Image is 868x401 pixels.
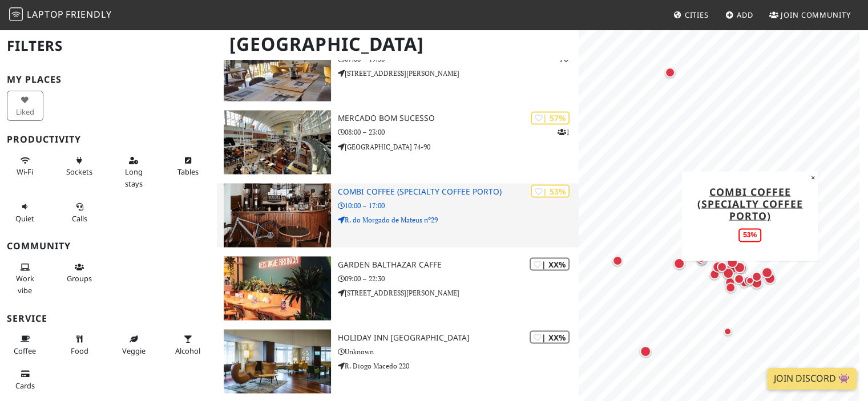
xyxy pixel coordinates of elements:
button: Close popup [808,171,818,184]
h1: [GEOGRAPHIC_DATA] [220,29,576,60]
div: Map marker [707,267,722,282]
a: Mercado Bom Sucesso | 57% 1 Mercado Bom Sucesso 08:00 – 23:00 [GEOGRAPHIC_DATA] 74-90 [217,110,579,174]
button: Food [61,330,98,360]
span: Stable Wi-Fi [17,167,33,177]
img: Holiday Inn Porto - Gaia [224,329,330,393]
span: People working [16,273,34,295]
span: Add [737,10,753,20]
h3: Productivity [7,134,210,145]
button: Work vibe [7,258,43,299]
div: Map marker [694,250,709,265]
span: Video/audio calls [72,213,87,224]
a: Holiday Inn Porto - Gaia | XX% Holiday Inn [GEOGRAPHIC_DATA] Unknown R. Diogo Macedo 220 [217,329,579,393]
div: Map marker [737,277,751,290]
span: Friendly [66,8,111,21]
div: | XX% [530,257,570,270]
a: LaptopFriendly LaptopFriendly [9,5,112,25]
button: Groups [61,258,98,288]
div: Map marker [694,253,709,268]
p: [STREET_ADDRESS][PERSON_NAME] [338,287,579,298]
span: Laptop [27,8,64,21]
div: Map marker [663,65,677,80]
a: Combi Coffee (Specialty Coffee Porto) | 53% Combi Coffee (Specialty Coffee Porto) 10:00 – 17:00 R... [217,183,579,247]
div: Map marker [749,269,764,284]
h3: My Places [7,74,210,85]
div: | XX% [530,330,570,343]
div: Map marker [723,280,738,295]
span: Group tables [67,273,92,283]
h3: Garden Balthazar Caffe [338,260,579,269]
button: Long stays [115,151,152,193]
div: Map marker [720,265,736,281]
div: Map marker [724,254,740,270]
div: Map marker [671,256,687,272]
div: Map marker [714,260,729,274]
h3: Service [7,313,210,324]
div: Map marker [762,270,778,286]
h3: Mercado Bom Sucesso [338,114,579,123]
div: Map marker [610,253,625,268]
div: Map marker [743,274,757,287]
a: Add [721,5,758,25]
span: Food [71,346,88,356]
a: Join Community [765,5,855,25]
div: 53% [738,228,761,241]
img: Garden Balthazar Caffe [224,256,330,320]
div: Map marker [732,272,746,286]
span: Cities [685,10,709,20]
span: Alcohol [175,346,200,356]
p: R. do Morgado de Mateus nº29 [338,214,579,225]
span: Join Community [781,10,851,20]
p: 08:00 – 23:00 [338,127,579,137]
span: Credit cards [15,380,35,391]
button: Veggie [115,330,152,360]
img: LaptopFriendly [9,7,23,21]
h2: Filters [7,29,210,63]
button: Alcohol [169,330,206,360]
button: Quiet [7,197,43,228]
div: Map marker [637,343,653,359]
h3: Combi Coffee (Specialty Coffee Porto) [338,187,579,196]
p: 1 [558,127,570,137]
button: Tables [169,151,206,181]
button: Cards [7,364,43,395]
div: Map marker [722,275,737,290]
a: Join Discord 👾 [767,368,857,390]
div: Map marker [749,275,765,291]
span: Veggie [122,346,146,356]
button: Sockets [61,151,98,181]
span: Work-friendly tables [177,167,199,177]
img: Mercado Bom Sucesso [224,110,330,174]
img: Combi Coffee (Specialty Coffee Porto) [224,183,330,247]
h3: Holiday Inn [GEOGRAPHIC_DATA] [338,333,579,342]
p: [GEOGRAPHIC_DATA] 74-90 [338,141,579,152]
p: 09:00 – 22:30 [338,273,579,283]
div: | 57% [531,111,570,124]
p: R. Diogo Macedo 220 [338,360,579,371]
h3: Community [7,241,210,252]
button: Coffee [7,330,43,360]
p: 10:00 – 17:00 [338,200,579,210]
div: Map marker [732,260,748,276]
div: Map marker [696,253,709,267]
span: Power sockets [66,167,92,177]
a: Garden Balthazar Caffe | XX% Garden Balthazar Caffe 09:00 – 22:30 [STREET_ADDRESS][PERSON_NAME] [217,256,579,320]
button: Calls [61,197,98,228]
a: Cities [669,5,713,25]
div: | 53% [531,184,570,197]
span: Long stays [125,167,143,188]
div: Map marker [710,259,726,275]
a: Combi Coffee (Specialty Coffee Porto) [697,184,803,222]
span: Coffee [14,346,36,356]
div: Map marker [721,325,734,338]
span: Quiet [15,213,34,224]
div: Map marker [759,265,775,281]
button: Wi-Fi [7,151,43,181]
div: Map marker [741,273,756,288]
p: Unknown [338,346,579,357]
